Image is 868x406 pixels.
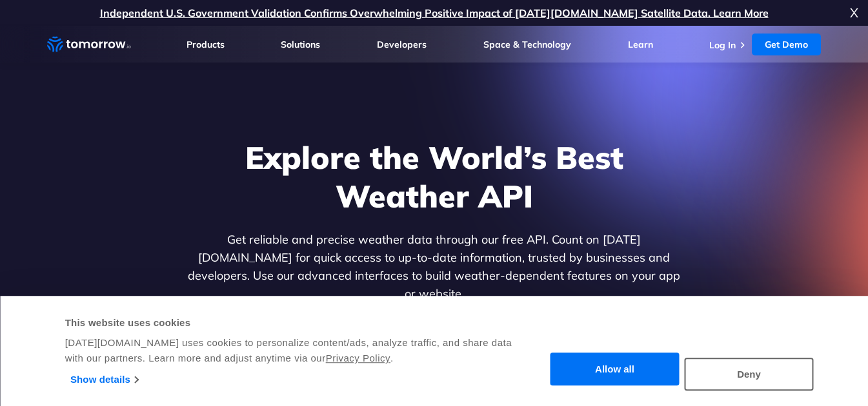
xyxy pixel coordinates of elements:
button: Deny [685,358,814,391]
a: Developers [377,39,427,50]
button: Allow all [550,353,680,386]
p: Get reliable and precise weather data through our free API. Count on [DATE][DOMAIN_NAME] for quic... [185,231,683,303]
a: Learn [628,39,653,50]
div: This website uses cookies [65,315,528,331]
a: Privacy Policy [326,353,390,363]
a: Show details [70,370,138,389]
div: [DATE][DOMAIN_NAME] uses cookies to personalize content/ads, analyze traffic, and share data with... [65,335,528,366]
a: Products [187,39,225,50]
h1: Explore the World’s Best Weather API [185,138,683,215]
a: Get Demo [752,34,821,55]
a: Log In [709,39,736,51]
a: Independent U.S. Government Validation Confirms Overwhelming Positive Impact of [DATE][DOMAIN_NAM... [100,6,769,19]
a: Space & Technology [483,39,571,50]
a: Solutions [281,39,320,50]
a: Home link [47,35,131,54]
